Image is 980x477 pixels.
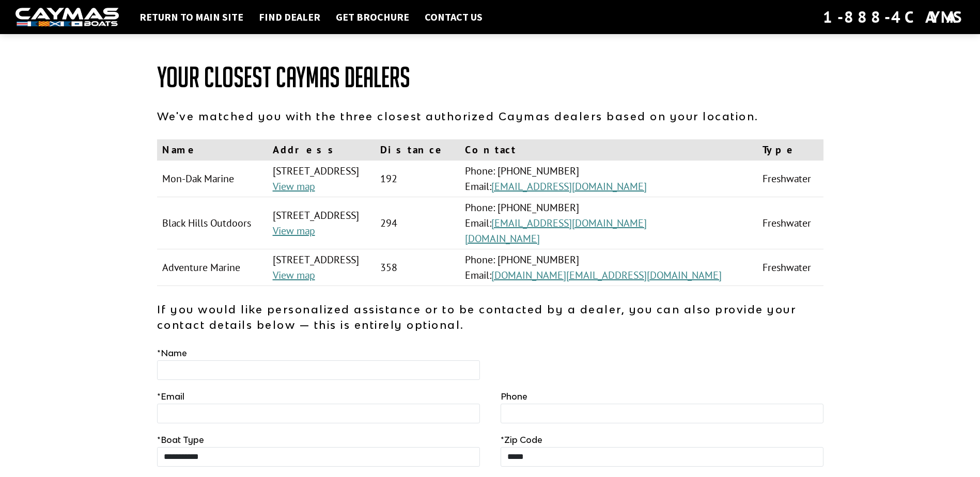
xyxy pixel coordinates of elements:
[460,161,757,197] td: Phone: [PHONE_NUMBER] Email:
[273,180,315,193] a: View map
[757,161,823,197] td: Freshwater
[273,268,315,282] a: View map
[375,249,460,286] td: 358
[460,139,757,161] th: Contact
[375,161,460,197] td: 192
[491,268,722,282] a: [DOMAIN_NAME][EMAIL_ADDRESS][DOMAIN_NAME]
[157,347,187,359] label: Name
[823,6,965,28] div: 1-888-4CAYMAS
[491,216,647,230] a: [EMAIL_ADDRESS][DOMAIN_NAME]
[465,232,540,245] a: [DOMAIN_NAME]
[501,390,527,403] label: Phone
[268,249,375,286] td: [STREET_ADDRESS]
[157,249,268,286] td: Adventure Marine
[268,197,375,249] td: [STREET_ADDRESS]
[157,62,823,93] h1: Your Closest Caymas Dealers
[757,139,823,161] th: Type
[268,139,375,161] th: Address
[157,139,268,161] th: Name
[268,161,375,197] td: [STREET_ADDRESS]
[375,197,460,249] td: 294
[157,390,184,403] label: Email
[331,10,414,24] a: Get Brochure
[757,197,823,249] td: Freshwater
[15,8,119,27] img: white-logo-c9c8dbefe5ff5ceceb0f0178aa75bf4bb51f6bca0971e226c86eb53dfe498488.png
[757,249,823,286] td: Freshwater
[501,434,542,446] label: Zip Code
[460,249,757,286] td: Phone: [PHONE_NUMBER] Email:
[254,10,325,24] a: Find Dealer
[460,197,757,249] td: Phone: [PHONE_NUMBER] Email:
[491,180,647,193] a: [EMAIL_ADDRESS][DOMAIN_NAME]
[157,161,268,197] td: Mon-Dak Marine
[157,108,823,124] p: We've matched you with the three closest authorized Caymas dealers based on your location.
[419,10,488,24] a: Contact Us
[134,10,248,24] a: Return to main site
[157,301,823,332] p: If you would like personalized assistance or to be contacted by a dealer, you can also provide yo...
[157,197,268,249] td: Black Hills Outdoors
[157,434,204,446] label: Boat Type
[273,224,315,237] a: View map
[375,139,460,161] th: Distance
